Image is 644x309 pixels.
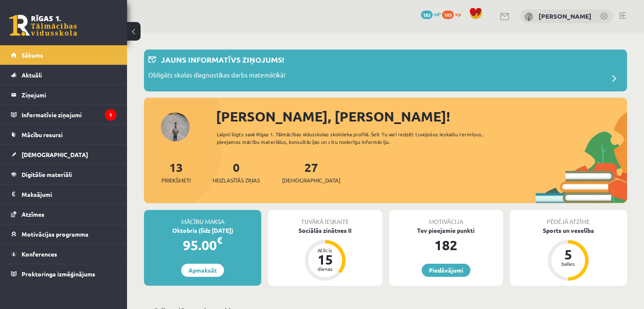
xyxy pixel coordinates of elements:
[312,248,338,253] div: Atlicis
[22,230,88,238] span: Motivācijas programma
[422,264,470,277] a: Piedāvājumi
[144,226,261,235] div: Oktobris (līdz [DATE])
[525,13,533,21] img: Alens Ulpis
[144,235,261,255] div: 95.00
[22,185,116,204] legend: Maksājumi
[22,105,116,124] legend: Informatīvie ziņojumi
[22,71,42,79] span: Aktuāli
[282,176,340,185] span: [DEMOGRAPHIC_DATA]
[312,253,338,266] div: 15
[22,171,72,178] span: Digitālie materiāli
[11,165,116,184] a: Digitālie materiāli
[268,210,382,226] div: Tuvākā ieskaite
[510,226,627,282] a: Sports un veselība 5 balles
[11,85,116,105] a: Ziņojumi
[148,70,285,82] p: Obligāts skolas diagnostikas darbs matemātikā!
[213,176,260,185] span: Neizlasītās ziņas
[11,204,116,224] a: Atzīmes
[11,244,116,264] a: Konferences
[312,266,338,271] div: dienas
[11,105,116,124] a: Informatīvie ziņojumi1
[22,131,63,138] span: Mācību resursi
[556,261,581,266] div: balles
[22,250,57,258] span: Konferences
[442,11,465,17] a: 183 xp
[11,224,116,244] a: Motivācijas programma
[421,11,433,19] span: 182
[389,235,503,255] div: 182
[11,264,116,284] a: Proktoringa izmēģinājums
[434,11,441,17] span: mP
[539,12,591,20] a: [PERSON_NAME]
[556,248,581,261] div: 5
[510,210,627,226] div: Pēdējā atzīme
[510,226,627,235] div: Sports un veselība
[9,15,77,36] a: Rīgas 1. Tālmācības vidusskola
[11,145,116,164] a: [DEMOGRAPHIC_DATA]
[22,210,44,218] span: Atzīmes
[22,151,88,158] span: [DEMOGRAPHIC_DATA]
[144,210,261,226] div: Mācību maksa
[389,226,503,235] div: Tev pieejamie punkti
[161,176,191,185] span: Priekšmeti
[11,65,116,85] a: Aktuāli
[421,11,441,17] a: 182 mP
[105,109,116,121] i: 1
[282,160,340,185] a: 27[DEMOGRAPHIC_DATA]
[213,160,260,185] a: 0Neizlasītās ziņas
[442,11,454,19] span: 183
[11,185,116,204] a: Maksājumi
[22,270,95,278] span: Proktoringa izmēģinājums
[161,54,284,65] p: Jauns informatīvs ziņojums!
[22,51,43,59] span: Sākums
[148,54,623,87] a: Jauns informatīvs ziņojums! Obligāts skolas diagnostikas darbs matemātikā!
[11,125,116,144] a: Mācību resursi
[217,234,222,246] span: €
[216,106,627,127] div: [PERSON_NAME], [PERSON_NAME]!
[455,11,461,17] span: xp
[217,130,507,146] div: Laipni lūgts savā Rīgas 1. Tālmācības vidusskolas skolnieka profilā. Šeit Tu vari redzēt tuvojošo...
[268,226,382,235] div: Sociālās zinātnes II
[161,160,191,185] a: 13Priekšmeti
[22,85,116,105] legend: Ziņojumi
[11,45,116,65] a: Sākums
[389,210,503,226] div: Motivācija
[268,226,382,282] a: Sociālās zinātnes II Atlicis 15 dienas
[181,264,224,277] a: Apmaksāt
